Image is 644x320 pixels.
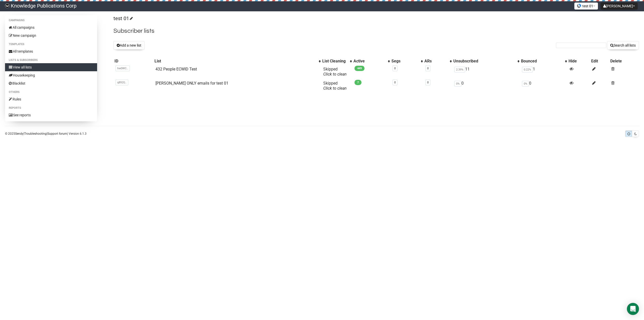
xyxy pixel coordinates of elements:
div: ARs [424,59,448,64]
span: 0% [454,81,461,87]
img: e06275c2d6c603829a4edbfd4003330c [5,4,10,8]
th: Delete: No sort applied, sorting is disabled [609,58,639,65]
li: Lists & subscribers [5,57,97,63]
div: List Cleaning [322,59,347,64]
li: Others [5,89,97,95]
div: List [154,59,316,64]
a: 0 [427,81,429,84]
img: favicons [577,4,581,8]
a: 0 [394,67,396,70]
p: © 2025 | | | Version 6.1.3 [5,131,87,136]
li: Reports [5,105,97,111]
span: 2.39% [454,67,465,73]
button: [PERSON_NAME] [600,3,638,10]
div: Bounced [521,59,563,64]
h2: Subscriber lists [113,26,639,35]
div: Segs [391,59,418,64]
a: See reports [5,111,97,119]
th: ID: No sort applied, sorting is disabled [113,58,153,65]
span: 0% [522,81,529,87]
span: Skipped [323,81,347,91]
td: 0 [452,79,520,93]
th: Unsubscribed: No sort applied, activate to apply an ascending sort [452,58,520,65]
div: Delete [610,59,638,64]
a: All templates [5,47,97,55]
a: Click to clean [323,72,347,77]
a: Housekeeping [5,71,97,79]
div: Open Intercom Messenger [627,303,639,315]
a: All campaigns [5,23,97,31]
th: ARs: No sort applied, activate to apply an ascending sort [423,58,453,65]
span: 449 [354,66,365,71]
div: Unsubscribed [453,59,515,64]
th: Bounced: No sort applied, activate to apply an ascending sort [520,58,568,65]
a: New campaign [5,31,97,40]
a: 0 [427,67,429,70]
td: 0 [520,79,568,93]
a: test 01 [113,15,132,21]
div: ID [114,59,152,64]
span: hw0WC.. [115,65,130,71]
th: Hide: No sort applied, sorting is disabled [568,58,590,65]
th: List: No sort applied, activate to apply an ascending sort [153,58,321,65]
th: Segs: No sort applied, activate to apply an ascending sort [390,58,423,65]
th: List Cleaning: No sort applied, activate to apply an ascending sort [321,58,352,65]
span: 7 [354,80,361,85]
a: Blacklist [5,79,97,87]
div: Hide [569,59,589,64]
button: test 01 [574,3,598,10]
td: 11 [452,65,520,79]
th: Active: No sort applied, activate to apply an ascending sort [352,58,390,65]
a: View all lists [5,63,97,71]
div: Active [353,59,385,64]
a: [PERSON_NAME] ONLY emails for test 01 [155,81,228,86]
li: Campaigns [5,17,97,23]
div: Edit [591,59,608,64]
li: Templates [5,41,97,47]
button: Search all lists [607,41,639,50]
a: Rules [5,95,97,103]
button: Add a new list [113,41,145,50]
a: 0 [394,81,396,84]
a: 432 People ECWID Test [155,67,197,72]
a: Support forum [47,132,67,135]
th: Edit: No sort applied, sorting is disabled [590,58,609,65]
a: Click to clean [323,86,347,91]
a: Sendy [15,132,23,135]
span: 0.22% [522,67,533,73]
span: q892G.. [115,80,128,85]
span: Skipped [323,67,347,77]
td: 1 [520,65,568,79]
a: Troubleshooting [24,132,47,135]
